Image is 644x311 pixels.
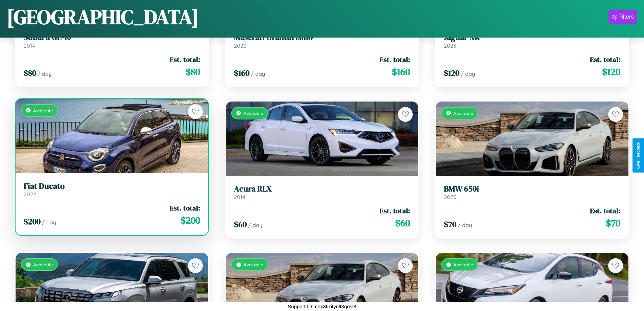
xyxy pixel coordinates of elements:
span: 2022 [24,191,36,198]
span: $ 200 [24,216,41,227]
span: $ 120 [602,65,620,79]
h1: [GEOGRAPHIC_DATA] [7,3,199,31]
div: Filters [618,14,634,20]
div: Give Feedback [636,142,641,169]
span: Est. total: [590,206,620,216]
span: Available [243,262,263,267]
span: / day [458,222,472,228]
span: 2020 [444,194,457,200]
span: $ 70 [444,219,456,230]
span: $ 80 [24,67,36,79]
span: Est. total: [380,206,410,216]
span: $ 80 [186,65,200,79]
span: $ 120 [444,67,459,79]
span: $ 70 [606,216,620,230]
span: $ 160 [234,67,249,79]
a: Fiat Ducato2022 [24,181,200,198]
a: Jaguar XK2023 [444,32,620,49]
span: Est. total: [590,54,620,64]
span: 2023 [444,42,456,49]
span: Est. total: [170,54,200,64]
span: Est. total: [170,203,200,213]
a: Acura RLX2014 [234,184,410,201]
span: Available [33,108,53,113]
a: Maserati Granturismo2020 [234,32,410,49]
h3: Jaguar XK [444,32,620,42]
a: Subaru GL-102014 [24,32,200,49]
span: / day [248,222,262,228]
span: 2014 [24,42,35,49]
span: / day [251,70,265,77]
h3: BMW 650i [444,184,620,194]
h3: Acura RLX [234,184,410,194]
button: Filters [609,10,637,24]
h3: Maserati Granturismo [234,32,410,42]
span: $ 60 [395,216,410,230]
span: Available [453,110,473,116]
a: BMW 650i2020 [444,184,620,201]
span: Est. total: [380,54,410,64]
span: Available [243,110,263,116]
span: / day [38,70,52,77]
h3: Subaru GL-10 [24,32,200,42]
span: 2020 [234,42,247,49]
span: Available [33,262,53,267]
span: $ 60 [234,219,247,230]
p: Support ID: mex3tixitynlt3qosl8 [288,302,356,311]
span: 2014 [234,194,245,200]
span: $ 200 [181,214,200,227]
h3: Fiat Ducato [24,181,200,191]
span: / day [461,70,475,77]
span: / day [42,219,56,226]
span: Available [453,262,473,267]
span: $ 160 [392,65,410,79]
